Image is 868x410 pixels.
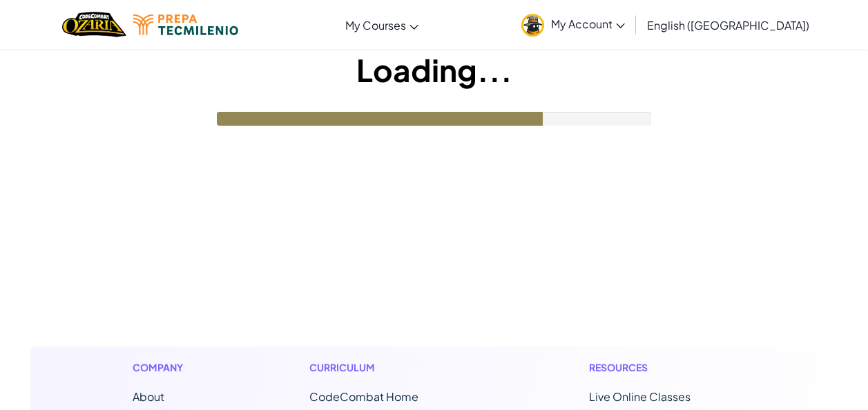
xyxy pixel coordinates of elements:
h1: Resources [589,360,736,375]
span: My Courses [345,18,406,32]
img: Home [62,10,126,39]
h1: Curriculum [309,360,476,375]
span: My Account [551,17,625,31]
a: My Courses [338,6,425,43]
a: About [133,389,164,404]
a: Ozaria by CodeCombat logo [62,10,126,39]
img: Tecmilenio logo [133,14,238,35]
span: CodeCombat Home [309,389,418,404]
a: Live Online Classes [589,389,691,404]
h1: Company [133,360,197,375]
span: English ([GEOGRAPHIC_DATA]) [647,18,809,32]
img: avatar [521,14,544,37]
a: My Account [514,3,632,46]
a: English ([GEOGRAPHIC_DATA]) [640,6,816,43]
